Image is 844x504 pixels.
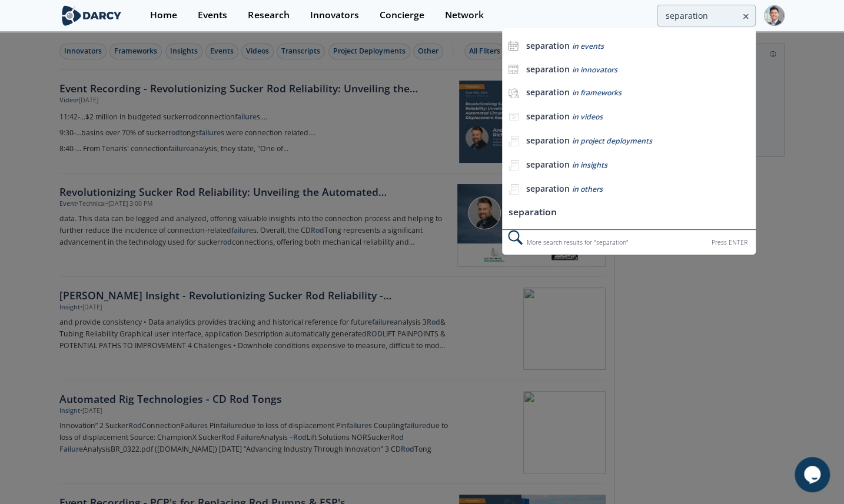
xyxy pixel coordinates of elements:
img: icon [508,64,519,75]
span: in others [572,184,603,194]
div: Research [248,11,289,20]
b: separation [526,111,570,122]
b: separation [526,135,570,146]
span: in videos [572,112,603,122]
span: in project deployments [572,136,652,146]
li: separation [502,202,756,223]
span: in insights [572,160,607,170]
iframe: chat widget [795,457,832,492]
b: separation [526,183,570,194]
input: Advanced Search [657,5,756,26]
b: separation [526,86,570,98]
div: Home [150,11,177,20]
div: Concierge [379,11,424,20]
div: Innovators [310,11,358,20]
b: separation [526,159,570,170]
div: Network [444,11,483,20]
img: logo-wide.svg [59,5,124,26]
div: Events [198,11,227,20]
b: separation [526,64,570,75]
span: in events [572,41,604,51]
img: Profile [764,5,785,26]
img: icon [508,41,519,51]
div: Press ENTER [712,236,747,249]
b: separation [526,40,570,51]
div: More search results for " separation " [502,229,756,255]
span: in innovators [572,65,617,75]
span: in frameworks [572,88,622,98]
